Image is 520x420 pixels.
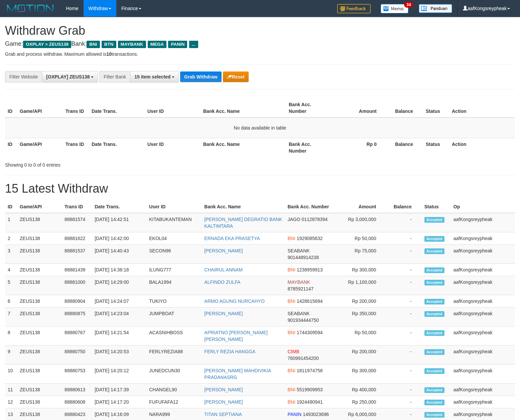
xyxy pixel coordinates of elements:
[287,311,309,316] span: SEABANK
[419,4,452,13] img: panduan.png
[386,232,422,245] td: -
[287,356,318,361] span: Copy 760991454200 to clipboard
[333,396,386,408] td: Rp 250,000
[386,264,422,276] td: -
[89,98,145,118] th: Date Trans.
[92,365,146,384] td: [DATE] 14:20:12
[92,213,146,232] td: [DATE] 14:42:51
[287,236,295,241] span: BNI
[92,295,146,307] td: [DATE] 14:24:07
[5,396,17,408] td: 12
[297,387,323,392] span: Copy 5519909953 to clipboard
[424,330,444,336] span: Accepted
[386,327,422,346] td: -
[423,138,449,157] th: Status
[386,201,422,213] th: Balance
[451,264,515,276] td: aafKongsreypheak
[404,2,413,8] span: 34
[5,51,515,57] p: Grab and process withdraw. Maximum allowed is transactions.
[17,295,62,307] td: ZEUS138
[17,201,62,213] th: Game/API
[99,71,130,82] div: Filter Bank
[423,98,449,118] th: Status
[204,368,271,380] a: [PERSON_NAME] MAHDIVIKIA PRADANASRG
[285,201,333,213] th: Bank Acc. Number
[63,138,89,157] th: Trans ID
[424,311,444,317] span: Accepted
[5,41,515,47] h4: Game: Bank:
[17,138,63,157] th: Game/API
[424,236,444,242] span: Accepted
[87,41,100,48] span: BNI
[333,295,386,307] td: Rp 200,000
[5,182,515,195] h1: 15 Latest Withdraw
[5,201,17,213] th: ID
[89,138,145,157] th: Date Trans.
[5,98,17,118] th: ID
[17,232,62,245] td: ZEUS138
[17,396,62,408] td: ZEUS138
[17,98,63,118] th: Game/API
[5,264,17,276] td: 4
[146,346,202,365] td: FERLYREZIA88
[424,280,444,285] span: Accepted
[5,71,42,82] div: Filter Website
[146,365,202,384] td: JUNEDCUN30
[451,201,515,213] th: Op
[5,24,515,37] h1: Withdraw Grab
[17,264,62,276] td: ZEUS138
[386,276,422,295] td: -
[146,276,202,295] td: BALA1994
[62,365,92,384] td: 88880753
[386,396,422,408] td: -
[62,213,92,232] td: 88881574
[204,311,243,316] a: [PERSON_NAME]
[62,201,92,213] th: Trans ID
[92,346,146,365] td: [DATE] 14:20:53
[451,276,515,295] td: aafKongsreypheak
[386,346,422,365] td: -
[5,346,17,365] td: 9
[17,327,62,346] td: ZEUS138
[202,201,285,213] th: Bank Acc. Name
[5,245,17,264] td: 3
[5,159,212,168] div: Showing 0 to 0 of 0 entries
[451,213,515,232] td: aafKongsreypheak
[17,384,62,396] td: ZEUS138
[204,330,268,342] a: APRIATNO [PERSON_NAME] [PERSON_NAME]
[204,387,243,392] a: [PERSON_NAME]
[287,286,313,291] span: Copy 8785921147 to clipboard
[286,98,332,118] th: Bank Acc. Number
[63,98,89,118] th: Trans ID
[333,307,386,327] td: Rp 350,000
[201,138,286,157] th: Bank Acc. Name
[424,349,444,355] span: Accepted
[287,349,299,354] span: CIMB
[302,217,328,222] span: Copy 0112878394 to clipboard
[5,138,17,157] th: ID
[5,384,17,396] td: 11
[146,264,202,276] td: ILUNG777
[146,384,202,396] td: CHANGEL90
[62,307,92,327] td: 88880875
[62,264,92,276] td: 88881439
[5,276,17,295] td: 5
[5,213,17,232] td: 1
[297,399,323,405] span: Copy 1924490941 to clipboard
[17,307,62,327] td: ZEUS138
[297,236,323,241] span: Copy 1929085632 to clipboard
[62,396,92,408] td: 88880608
[287,279,310,285] span: MAYBANK
[449,98,515,118] th: Action
[106,51,112,57] strong: 10
[42,71,98,82] button: [OXPLAY] ZEUS138
[333,365,386,384] td: Rp 300,000
[333,346,386,365] td: Rp 200,000
[189,41,198,48] span: ...
[46,74,90,79] span: [OXPLAY] ZEUS138
[386,245,422,264] td: -
[204,412,242,417] a: TITAN SEPTIANA
[17,365,62,384] td: ZEUS138
[424,412,444,418] span: Accepted
[424,368,444,374] span: Accepted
